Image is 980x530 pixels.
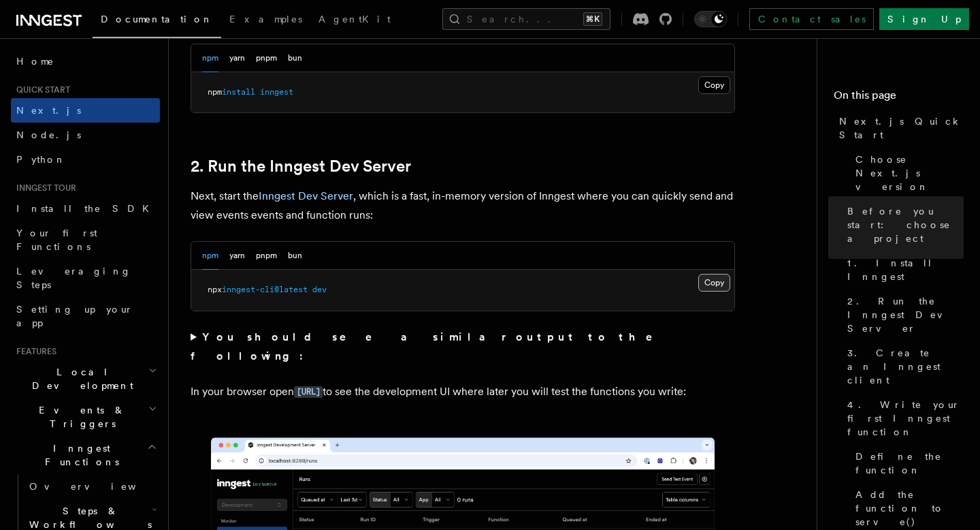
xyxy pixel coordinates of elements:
button: npm [202,242,218,270]
span: AgentKit [318,14,391,25]
button: pnpm [256,242,277,270]
span: Documentation [101,14,213,25]
h4: On this page [834,87,964,109]
span: Inngest Functions [11,441,147,469]
span: Home [16,54,54,68]
a: Home [11,49,160,74]
a: Contact sales [749,8,874,30]
summary: You should see a similar output to the following: [191,328,735,366]
span: Local Development [11,365,148,392]
button: npm [202,44,218,72]
button: Events & Triggers [11,398,160,436]
span: Python [16,154,66,165]
span: Setting up your app [16,304,133,328]
a: Leveraging Steps [11,259,160,297]
code: [URL] [294,386,323,398]
span: 1. Install Inngest [847,256,964,283]
span: inngest-cli@latest [222,285,308,294]
span: Node.js [16,129,81,140]
a: Your first Functions [11,221,160,259]
a: Before you start: choose a project [842,199,964,251]
a: 3. Create an Inngest client [842,341,964,392]
a: Install the SDK [11,196,160,221]
button: Copy [698,76,730,94]
a: Sign Up [879,8,969,30]
span: Choose Next.js version [855,153,964,193]
button: yarn [229,44,245,72]
button: bun [288,44,302,72]
button: pnpm [256,44,277,72]
a: Overview [24,474,160,499]
a: 4. Write your first Inngest function [842,392,964,444]
button: Inngest Functions [11,436,160,474]
span: Overview [29,481,169,492]
p: In your browser open to see the development UI where later you will test the functions you write: [191,382,735,402]
span: inngest [260,87,293,97]
a: 2. Run the Inngest Dev Server [191,157,411,176]
a: Inngest Dev Server [259,189,353,202]
span: Inngest tour [11,183,76,193]
span: Next.js Quick Start [839,114,964,142]
span: 4. Write your first Inngest function [847,398,964,439]
button: Toggle dark mode [694,11,727,27]
span: install [222,87,255,97]
a: Define the function [850,444,964,482]
span: npm [208,87,222,97]
kbd: ⌘K [583,12,602,26]
button: yarn [229,242,245,270]
a: Documentation [93,4,221,38]
span: Before you start: choose a project [847,204,964,245]
span: dev [312,285,327,294]
p: Next, start the , which is a fast, in-memory version of Inngest where you can quickly send and vi... [191,187,735,225]
a: Examples [221,4,310,37]
button: Search...⌘K [442,8,610,30]
span: npx [208,285,222,294]
span: Define the function [855,450,964,477]
a: AgentKit [310,4,399,37]
button: bun [288,242,302,270]
span: Install the SDK [16,203,157,214]
button: Local Development [11,360,160,398]
a: [URL] [294,385,323,398]
a: Node.js [11,123,160,147]
span: 3. Create an Inngest client [847,346,964,387]
span: Add the function to serve() [855,488,964,529]
span: Features [11,346,56,357]
span: 2. Run the Inngest Dev Server [847,294,964,335]
span: Examples [229,14,302,25]
span: Next.js [16,105,81,116]
span: Quick start [11,84,70,95]
a: Next.js Quick Start [834,109,964,147]
a: Python [11,147,160,172]
span: Your first Functions [16,228,97,252]
strong: You should see a similar output to the following: [191,330,672,362]
span: Leveraging Steps [16,266,131,290]
button: Copy [698,274,730,292]
a: Setting up your app [11,297,160,335]
a: Choose Next.js version [850,147,964,199]
a: Next.js [11,98,160,123]
a: 2. Run the Inngest Dev Server [842,289,964,341]
a: 1. Install Inngest [842,251,964,289]
span: Events & Triggers [11,403,148,431]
